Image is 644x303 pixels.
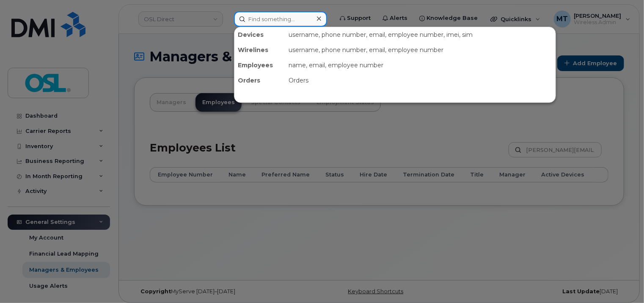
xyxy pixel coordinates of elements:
[234,27,285,42] div: Devices
[285,58,556,73] div: name, email, employee number
[285,73,556,88] div: Orders
[234,73,285,88] div: Orders
[285,42,556,58] div: username, phone number, email, employee number
[234,58,285,73] div: Employees
[285,27,556,42] div: username, phone number, email, employee number, imei, sim
[234,42,285,58] div: Wirelines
